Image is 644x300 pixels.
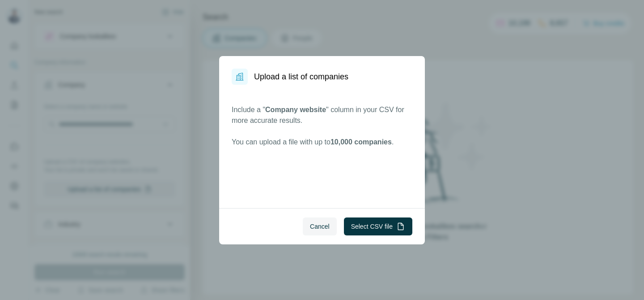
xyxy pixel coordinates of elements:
button: Cancel [303,217,337,235]
p: Include a " " column in your CSV for more accurate results. [232,104,412,126]
span: 10,000 companies [330,138,392,146]
p: You can upload a file with up to . [232,137,412,148]
span: Company website [265,106,326,113]
h1: Upload a list of companies [254,70,348,83]
button: Select CSV file [344,217,412,235]
span: Cancel [310,222,330,231]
